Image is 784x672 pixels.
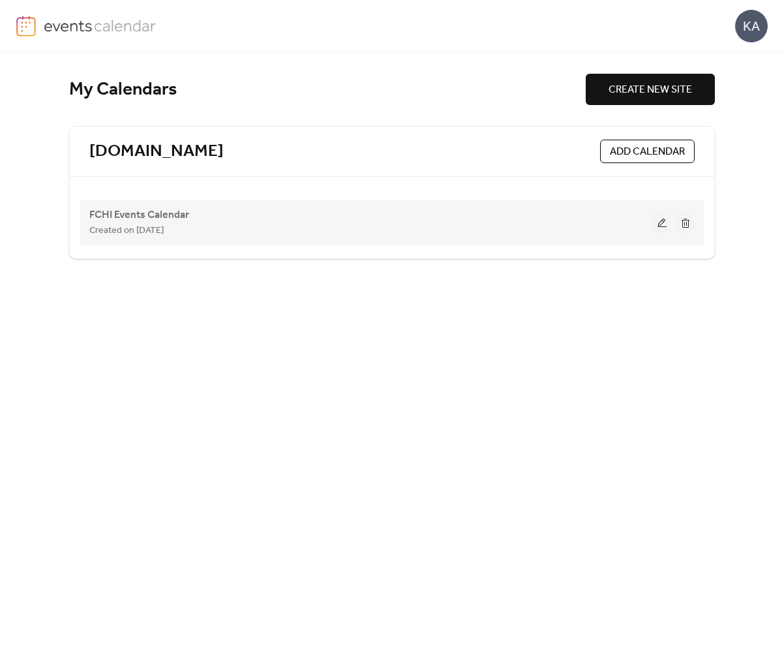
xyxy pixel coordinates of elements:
span: FCHI Events Calendar [89,207,189,223]
button: CREATE NEW SITE [586,74,715,105]
a: [DOMAIN_NAME] [89,141,224,162]
div: My Calendars [69,78,586,101]
button: ADD CALENDAR [600,140,695,163]
span: CREATE NEW SITE [609,82,692,98]
span: Created on [DATE] [89,223,164,239]
img: logo [16,16,36,37]
img: logo-type [44,16,157,35]
span: ADD CALENDAR [610,144,685,160]
a: FCHI Events Calendar [89,211,189,219]
div: KA [735,10,768,42]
